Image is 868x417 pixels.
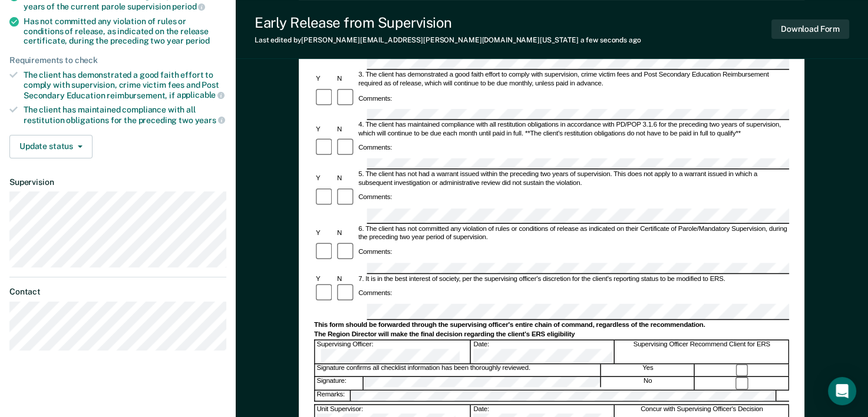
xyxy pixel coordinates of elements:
div: Supervising Officer: [315,340,471,363]
div: The client has demonstrated a good faith effort to comply with supervision, crime victim fees and... [24,70,226,100]
span: a few seconds ago [580,36,641,44]
div: N [335,274,357,283]
button: Update status [9,135,93,158]
dt: Contact [9,287,226,297]
div: The client has maintained compliance with all restitution obligations for the preceding two [24,105,226,125]
div: Y [314,274,335,283]
div: Y [314,229,335,237]
div: Yes [602,364,695,376]
div: 4. The client has maintained compliance with all restitution obligations in accordance with PD/PO... [357,121,790,138]
div: Remarks: [315,390,351,401]
div: Has not committed any violation of rules or conditions of release, as indicated on the release ce... [24,16,226,46]
div: This form should be forwarded through the supervising officer's entire chain of command, regardle... [314,320,789,329]
span: years [195,115,225,125]
div: 7. It is in the best interest of society, per the supervising officer's discretion for the client... [357,274,790,283]
span: period [186,36,210,45]
div: Y [314,125,335,133]
button: Download Form [771,19,849,39]
div: 6. The client has not committed any violation of rules or conditions of release as indicated on t... [357,225,790,242]
div: N [335,175,357,183]
div: Comments: [357,144,394,152]
div: Y [314,175,335,183]
div: Comments: [357,248,394,256]
div: Comments: [357,289,394,297]
span: period [172,2,205,11]
div: Requirements to check [9,55,226,65]
div: N [335,125,357,133]
div: Last edited by [PERSON_NAME][EMAIL_ADDRESS][PERSON_NAME][DOMAIN_NAME][US_STATE] [255,36,641,44]
div: Signature: [315,377,364,389]
div: Early Release from Supervision [255,14,641,31]
div: Comments: [357,194,394,202]
div: 5. The client has not had a warrant issued within the preceding two years of supervision. This do... [357,170,790,187]
div: No [602,377,695,389]
dt: Supervision [9,177,226,187]
div: Open Intercom Messenger [828,377,856,405]
div: N [335,75,357,84]
div: 3. The client has demonstrated a good faith effort to comply with supervision, crime victim fees ... [357,71,790,88]
div: N [335,229,357,237]
div: Date: [472,340,615,363]
div: Supervising Officer Recommend Client for ERS [615,340,789,363]
div: Y [314,75,335,84]
div: Comments: [357,94,394,102]
div: Signature confirms all checklist information has been thoroughly reviewed. [315,364,601,376]
div: The Region Director will make the final decision regarding the client's ERS eligibility [314,330,789,338]
span: applicable [177,90,225,100]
